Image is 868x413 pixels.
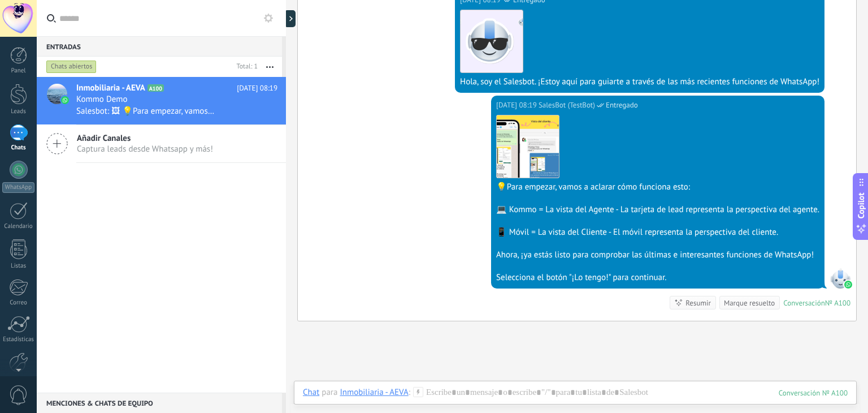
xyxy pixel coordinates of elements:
div: 💡Para empezar, vamos a aclarar cómo funciona esto: [496,182,819,193]
img: 183.png [461,10,523,72]
a: avatariconInmobiliaria - AEVAA100[DATE] 08:19Kommo DemoSalesbot: 🖼 💡Para empezar, vamos a aclarar... [37,77,286,124]
div: [DATE] 08:19 [496,100,539,111]
div: WhatsApp [2,182,34,193]
span: Kommo Demo [76,94,128,105]
img: icon [61,96,69,104]
div: Chats [2,144,35,152]
div: Conversación [783,298,825,308]
div: Panel [2,67,35,75]
div: Ahora, ¡ya estás listo para comprobar las últimas e interesantes funciones de WhatsApp! [496,249,819,261]
div: 💻 Kommo = La vista del Agente - La tarjeta de lead representa la perspectiva del agente. [496,204,819,216]
div: Inmobiliaria - AEVA [340,387,408,397]
div: Entradas [37,36,282,57]
span: : [409,387,410,398]
span: SalesBot [830,268,850,289]
div: Hola, soy el Salesbot. ¡Estoy aquí para guiarte a través de las más recientes funciones de WhatsApp! [460,76,819,88]
img: 923370ed-5e89-495d-8a67-6e63dedac5f3 [497,115,559,178]
span: SalesBot (TestBot) [539,100,595,111]
div: Total: 1 [232,61,258,72]
div: Resumir [685,298,711,308]
div: Marque resuelto [724,298,775,308]
div: № A100 [825,298,850,308]
div: 100 [779,388,848,398]
span: [DATE] 08:19 [237,83,277,94]
span: Salesbot: 🖼 💡Para empezar, vamos a aclarar cómo funciona esto: 💻 Kommo = La vista del Agente - La... [76,106,215,117]
span: Copilot [856,193,867,219]
div: Correo [2,299,35,307]
span: Inmobiliaria - AEVA [76,83,145,94]
div: Calendario [2,223,35,230]
div: Leads [2,108,35,115]
button: Más [258,57,282,77]
img: waba.svg [844,281,852,289]
div: Estadísticas [2,336,35,343]
div: 📱 Móvil = La vista del Cliente - El móvil representa la perspectiva del cliente. [496,227,819,238]
div: Chats abiertos [46,60,97,74]
span: Captura leads desde Whatsapp y más! [77,144,213,154]
span: para [322,387,337,398]
div: Menciones & Chats de equipo [37,393,282,413]
div: Selecciona el botón "¡Lo tengo!" para continuar. [496,272,819,283]
span: A100 [147,84,164,92]
div: Listas [2,263,35,270]
span: Entregado [606,100,638,111]
div: Ocultar [284,10,296,27]
span: Añadir Canales [77,133,213,144]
